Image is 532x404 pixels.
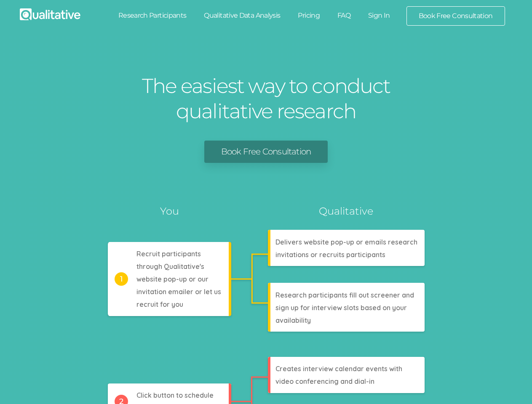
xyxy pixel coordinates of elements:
[407,7,505,25] a: Book Free Consultation
[275,303,407,312] tspan: sign up for interview slots based on your
[136,262,204,271] tspan: through Qualitative's
[140,73,393,124] h1: The easiest way to conduct qualitative research
[275,291,414,299] tspan: Research participants fill out screener and
[359,6,399,25] a: Sign In
[110,6,195,25] a: Research Participants
[195,6,289,25] a: Qualitative Data Analysis
[20,8,80,20] img: Qualitative
[275,377,374,385] tspan: video conferencing and dial-in
[275,238,417,246] tspan: Delivers website pop-up or emails research
[136,287,221,296] tspan: invitation emailer or let us
[329,6,359,25] a: FAQ
[136,250,201,258] tspan: Recruit participants
[319,205,373,217] tspan: Qualitative
[136,275,209,283] tspan: website pop-up or our
[490,364,532,404] iframe: Chat Widget
[275,250,385,259] tspan: invitations or recruits participants
[204,141,328,163] a: Book Free Consultation
[160,205,179,217] tspan: You
[120,274,123,284] tspan: 1
[289,6,329,25] a: Pricing
[136,300,183,308] tspan: recruit for you
[136,391,214,399] tspan: Click button to schedule
[275,364,402,373] tspan: Creates interview calendar events with
[275,316,311,324] tspan: availability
